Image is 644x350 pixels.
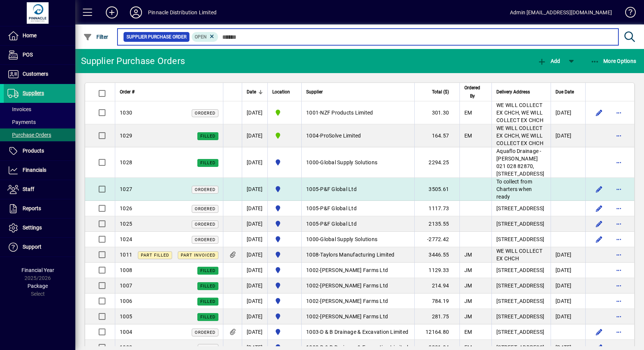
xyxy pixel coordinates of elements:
td: - [301,278,414,293]
span: Settings [23,225,42,231]
span: JM [464,267,472,273]
span: D & B Drainage & Excavation Limited [320,329,408,335]
span: Location [272,88,290,96]
span: Filled [200,284,215,289]
span: Pinnacle Distribution [272,185,297,194]
td: [DATE] [242,124,267,147]
div: Ordered By [464,84,487,100]
span: 1005 [120,313,132,319]
span: Suppliers [23,90,44,96]
span: Add [537,58,560,64]
span: Pinnacle Distribution [272,297,297,306]
span: Pinnacle Distribution [272,266,297,275]
td: - [301,216,414,232]
span: Staff [23,186,34,192]
span: 1004 [306,133,319,139]
span: Products [23,148,44,154]
a: Payments [4,116,75,128]
span: Ordered [195,222,215,227]
div: Supplier Purchase Orders [81,55,185,67]
div: Admin [EMAIL_ADDRESS][DOMAIN_NAME] [510,6,612,18]
span: 1027 [120,186,132,192]
span: JM [464,283,472,289]
td: [STREET_ADDRESS] [491,216,551,232]
mat-chip: Completion Status: Open [192,32,218,42]
span: 1005 [306,205,319,211]
td: [STREET_ADDRESS] [491,324,551,340]
span: 1002 [306,283,319,289]
td: Aquaflo Drainage - [PERSON_NAME] 021 028 82870, [STREET_ADDRESS] [491,147,551,178]
button: More options [613,280,625,292]
span: 1002 [306,313,319,319]
span: Due Date [555,88,574,96]
td: 2294.25 [414,147,459,178]
a: POS [4,46,75,64]
button: More options [613,202,625,214]
span: Pinnacle Distribution [272,158,297,167]
span: P&F Global Ltd [320,186,357,192]
span: Global Supply Solutions [320,159,377,165]
span: Part Invoiced [181,253,215,258]
td: [DATE] [242,247,267,263]
span: ProSolve Limited [320,133,361,139]
div: Date [247,88,263,96]
div: Pinnacle Distribution Limited [148,6,217,18]
span: Part Filled [141,253,169,258]
span: Total ($) [432,88,449,96]
td: - [301,101,414,124]
span: 1028 [120,159,132,165]
span: Invoices [8,106,31,112]
span: CUSTOMER COLLECTION [272,131,297,140]
td: [DATE] [242,147,267,178]
span: Pinnacle Distribution [272,250,297,259]
span: Pinnacle Distribution [272,235,297,244]
a: Financials [4,161,75,180]
td: 281.75 [414,309,459,324]
span: [PERSON_NAME] Farms Ltd [320,313,388,319]
td: [DATE] [242,178,267,201]
span: Date [247,88,256,96]
span: 1005 [306,221,319,227]
span: Package [27,283,48,289]
button: Add [100,6,124,19]
button: More options [613,218,625,230]
span: [PERSON_NAME] Farms Ltd [320,267,388,273]
td: - [301,293,414,309]
span: Delivery Address [496,88,530,96]
span: Filled [200,299,215,304]
td: [STREET_ADDRESS] [491,232,551,247]
span: More Options [591,58,636,64]
td: 2135.55 [414,216,459,232]
span: Ordered [195,206,215,211]
td: 214.94 [414,278,459,293]
span: EM [464,329,472,335]
button: Filter [81,30,110,44]
span: 1030 [120,110,132,116]
button: More options [613,156,625,168]
span: Ordered [195,111,215,116]
td: -2772.42 [414,232,459,247]
span: 1003 [306,329,319,335]
span: Filter [83,34,108,40]
a: Staff [4,180,75,199]
div: Order # [120,88,218,96]
span: 1024 [120,236,132,242]
td: 784.19 [414,293,459,309]
span: Filled [200,268,215,273]
a: Reports [4,199,75,218]
span: JM [464,298,472,304]
span: Home [23,32,37,38]
td: - [301,124,414,147]
td: To collect from Charters when ready [491,178,551,201]
td: [STREET_ADDRESS] [491,309,551,324]
span: P&F Global Ltd [320,205,357,211]
div: Due Date [555,88,581,96]
td: - [301,147,414,178]
td: 301.30 [414,101,459,124]
td: 1129.33 [414,263,459,278]
span: Pinnacle Distribution [272,219,297,228]
td: [STREET_ADDRESS] [491,293,551,309]
span: 1006 [120,298,132,304]
a: Purchase Orders [4,128,75,141]
span: 1001 [306,110,319,116]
